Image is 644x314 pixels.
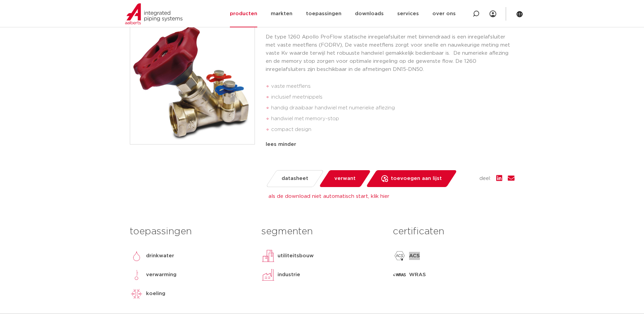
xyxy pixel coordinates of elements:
[393,249,406,263] img: ACS
[266,140,515,149] div: lees minder
[479,175,491,183] span: deel:
[271,113,515,124] li: handwiel met memory-stop
[130,249,143,263] img: drinkwater
[146,290,165,298] p: koeling
[130,287,143,300] img: koeling
[265,170,324,187] a: datasheet
[393,268,406,282] img: WRAS
[278,271,300,279] p: industrie
[261,225,383,238] h3: segmenten
[146,271,176,279] p: verwarming
[409,271,426,279] p: WRAS
[271,92,515,103] li: inclusief meetnippels
[278,252,314,260] p: utiliteitsbouw
[391,173,442,184] span: toevoegen aan lijst
[261,249,275,263] img: utiliteitsbouw
[271,81,515,92] li: vaste meetflens
[318,170,371,187] a: verwant
[266,33,515,74] p: De type 1260 Apollo ProFlow statische inregelafsluiter met binnendraad is een inregelafsluiter me...
[271,124,515,135] li: compact design
[282,173,308,184] span: datasheet
[334,173,356,184] span: verwant
[393,225,514,238] h3: certificaten
[146,252,174,260] p: drinkwater
[261,268,275,282] img: industrie
[130,225,251,238] h3: toepassingen
[409,252,420,260] p: ACS
[271,103,515,113] li: handig draaibaar handwiel met numerieke aflezing
[268,194,389,199] a: als de download niet automatisch start, klik hier
[130,20,255,144] img: Product Image for Apollo ProFlow statische inregelafsluiter FODRV FF G1/2" (DN15) SF
[130,268,143,282] img: verwarming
